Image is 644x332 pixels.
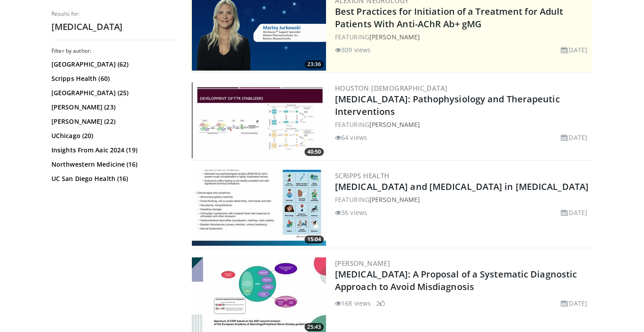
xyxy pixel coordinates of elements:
[335,195,591,204] div: FEATURING
[335,93,560,118] a: [MEDICAL_DATA]: Pathophysiology and Therapeutic Interventions
[561,45,587,55] li: [DATE]
[305,323,324,331] span: 25:43
[335,133,367,142] li: 64 views
[192,170,326,246] a: 15:04
[51,146,174,155] a: Insights From Aaic 2024 (19)
[305,148,324,156] span: 40:50
[51,131,174,140] a: UChicago (20)
[192,170,326,246] img: 7a97a2c4-12d7-4f5f-bbdf-f7c60cbf71e5.300x170_q85_crop-smart_upscale.jpg
[51,47,177,55] h3: Filter by author:
[376,298,385,308] li: 2
[335,5,563,30] a: Best Practices for Initiation of a Treatment for Adult Patients With Anti-AChR Ab+ gMG
[335,171,390,180] a: Scripps Health
[335,298,371,308] li: 168 views
[192,82,326,158] img: 117c2476-f867-4b7d-af30-ba5b4add8f0c.300x170_q85_crop-smart_upscale.jpg
[335,120,591,129] div: FEATURING
[51,88,174,97] a: [GEOGRAPHIC_DATA] (25)
[51,160,174,169] a: Northwestern Medicine (16)
[369,33,420,41] a: [PERSON_NAME]
[335,32,591,42] div: FEATURING
[335,84,447,92] a: Houston [DEMOGRAPHIC_DATA]
[51,117,174,126] a: [PERSON_NAME] (22)
[51,60,174,69] a: [GEOGRAPHIC_DATA] (62)
[335,268,577,293] a: [MEDICAL_DATA]: A Proposal of a Systematic Diagnostic Approach to Avoid Misdiagnosis
[51,103,174,112] a: [PERSON_NAME] (23)
[335,259,390,268] a: [PERSON_NAME]
[335,181,589,193] a: [MEDICAL_DATA] and [MEDICAL_DATA] in [MEDICAL_DATA]
[305,235,324,244] span: 15:04
[335,208,367,217] li: 36 views
[51,174,174,183] a: UC San Diego Health (16)
[561,298,587,308] li: [DATE]
[561,133,587,142] li: [DATE]
[51,74,174,83] a: Scripps Health (60)
[335,45,371,55] li: 309 views
[51,10,177,17] p: Results for:
[305,60,324,68] span: 23:36
[561,208,587,217] li: [DATE]
[369,120,420,129] a: [PERSON_NAME]
[51,21,177,33] h2: [MEDICAL_DATA]
[369,195,420,204] a: [PERSON_NAME]
[192,82,326,158] a: 40:50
